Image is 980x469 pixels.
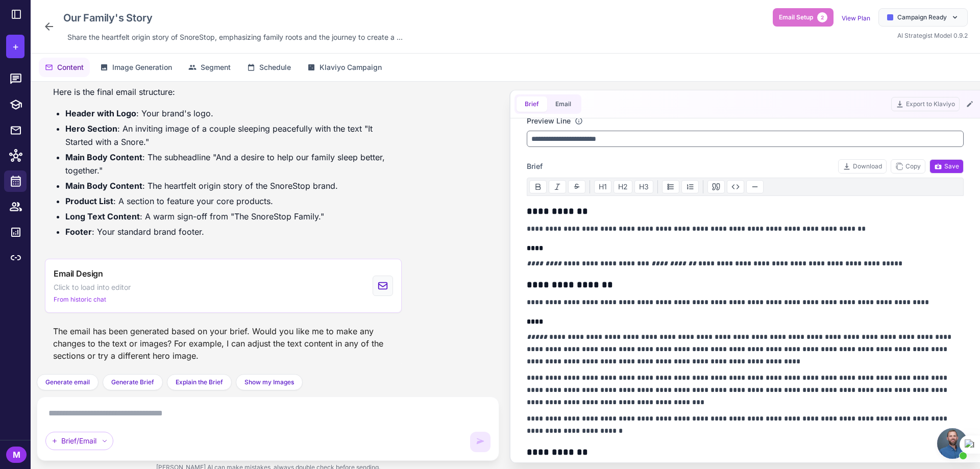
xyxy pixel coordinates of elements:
span: Generate email [45,378,90,387]
li: : A section to feature your core products. [65,194,394,208]
button: Edit Email [964,98,976,110]
button: Segment [182,58,237,77]
button: Show my Images [236,374,303,390]
li: : Your brand's logo. [65,107,394,120]
a: View Plan [842,14,870,22]
button: Download [838,159,887,174]
button: Email Setup2 [773,8,834,27]
button: Email [547,96,579,112]
div: Brief/Email [45,432,113,450]
div: Click to edit description [63,30,407,45]
strong: Footer [65,227,92,237]
li: : An inviting image of a couple sleeping peacefully with the text "It Started with a Snore." [65,122,394,149]
span: Email Design [54,267,103,280]
span: Klaviyo Campaign [320,62,382,73]
span: Email Setup [779,13,813,22]
button: Image Generation [94,58,178,77]
span: Share the heartfelt origin story of SnoreStop, emphasizing family roots and the journey to create... [67,32,403,43]
p: Here is the final email structure: [53,85,394,98]
div: M [6,447,27,463]
span: Click to load into editor [54,282,131,293]
span: Explain the Brief [176,378,223,387]
strong: Hero Section [65,124,117,134]
button: Copy [891,159,925,174]
button: H3 [634,180,653,193]
span: Copy [895,162,921,171]
button: Brief [517,96,547,112]
span: Brief [527,161,543,172]
button: Generate email [37,374,99,390]
span: From historic chat [54,295,106,304]
button: Content [39,58,90,77]
button: Schedule [241,58,297,77]
button: H1 [594,180,611,193]
div: The email has been generated based on your brief. Would you like me to make any changes to the te... [45,321,402,366]
button: + [6,35,24,58]
span: Show my Images [244,378,294,387]
span: Image Generation [112,62,172,73]
span: Generate Brief [111,378,154,387]
strong: Header with Logo [65,108,136,118]
div: Click to edit campaign name [59,8,407,28]
li: : Your standard brand footer. [65,225,394,238]
li: : A warm sign-off from "The SnoreStop Family." [65,210,394,223]
strong: Main Body Content [65,152,142,162]
strong: Long Text Content [65,211,140,221]
a: Open chat [937,428,968,459]
button: Save [929,159,964,174]
li: : The heartfelt origin story of the SnoreStop brand. [65,179,394,192]
span: Segment [201,62,231,73]
button: Export to Klaviyo [891,97,960,111]
span: Save [934,162,959,171]
button: Explain the Brief [167,374,232,390]
span: AI Strategist Model 0.9.2 [897,32,968,39]
button: Klaviyo Campaign [301,58,388,77]
li: : The subheadline "And a desire to help our family sleep better, together." [65,151,394,177]
strong: Main Body Content [65,181,142,191]
span: Schedule [259,62,291,73]
strong: Product List [65,196,113,206]
button: H2 [614,180,632,193]
span: Content [57,62,84,73]
span: Campaign Ready [897,13,947,22]
label: Preview Line [527,115,571,127]
span: 2 [817,12,827,22]
span: + [12,39,19,54]
button: Generate Brief [103,374,163,390]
